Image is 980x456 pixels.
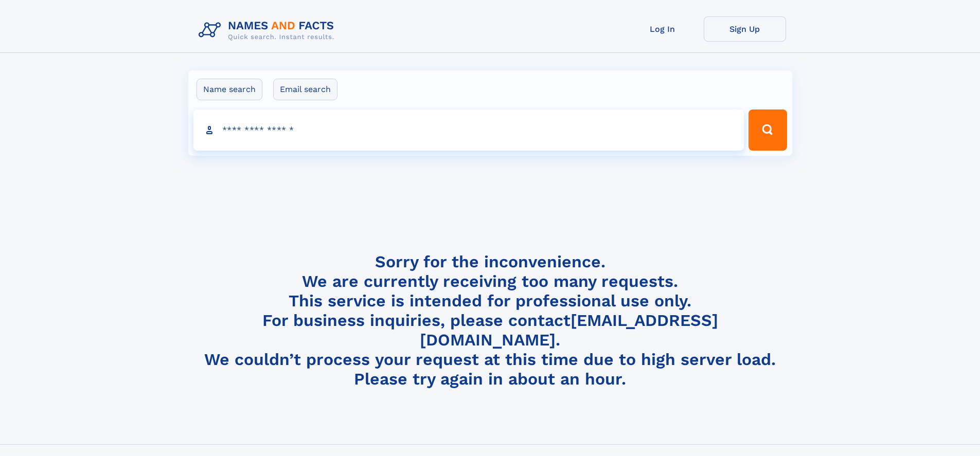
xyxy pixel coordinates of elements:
[704,16,786,42] a: Sign Up
[193,110,744,151] input: search input
[621,16,704,42] a: Log In
[420,311,718,350] a: [EMAIL_ADDRESS][DOMAIN_NAME]
[194,16,343,44] img: Logo Names and Facts
[749,110,787,151] button: Search Button
[197,79,262,100] label: Name search
[194,252,786,389] h4: Sorry for the inconvenience. We are currently receiving too many requests. This service is intend...
[273,79,337,100] label: Email search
